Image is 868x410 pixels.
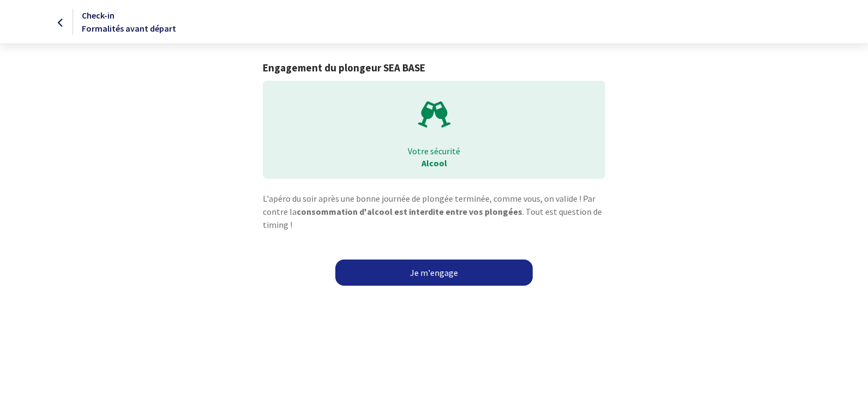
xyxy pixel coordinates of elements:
p: Votre sécurité [270,145,597,157]
strong: Alcool [421,158,447,168]
strong: consommation d'alcool est interdite entre vos plongées [297,206,522,217]
span: Check-in Formalités avant départ [82,10,176,34]
a: Je m'engage [335,260,533,286]
p: L'apéro du soir après une bonne journée de plongée terminée, comme vous, on valide ! Par contre l... [263,192,605,231]
h1: Engagement du plongeur SEA BASE [263,62,605,74]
